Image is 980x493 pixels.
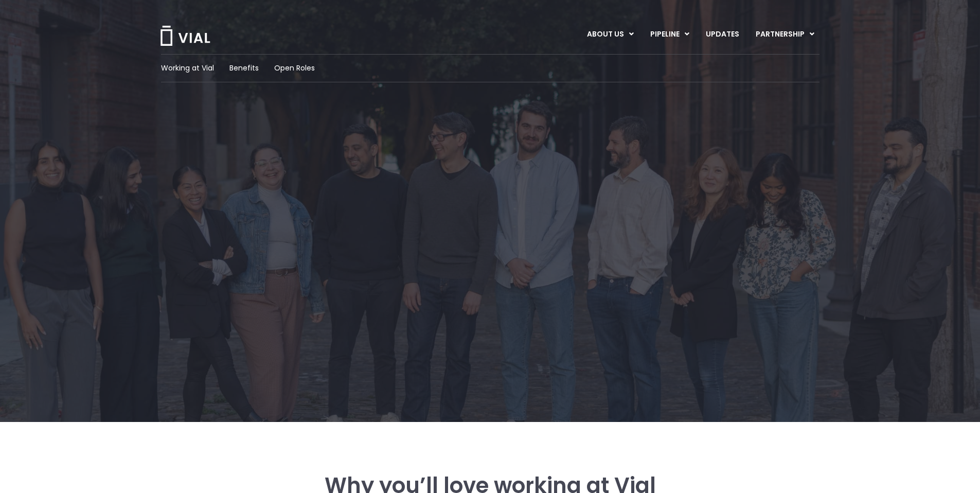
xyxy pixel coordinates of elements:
a: Benefits [229,63,259,74]
a: ABOUT USMenu Toggle [579,26,642,43]
a: UPDATES [698,26,747,43]
a: PIPELINEMenu Toggle [642,26,697,43]
img: Vial Logo [159,26,211,46]
a: PARTNERSHIPMenu Toggle [747,26,823,43]
a: Working at Vial [161,63,214,74]
a: Open Roles [274,63,315,74]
